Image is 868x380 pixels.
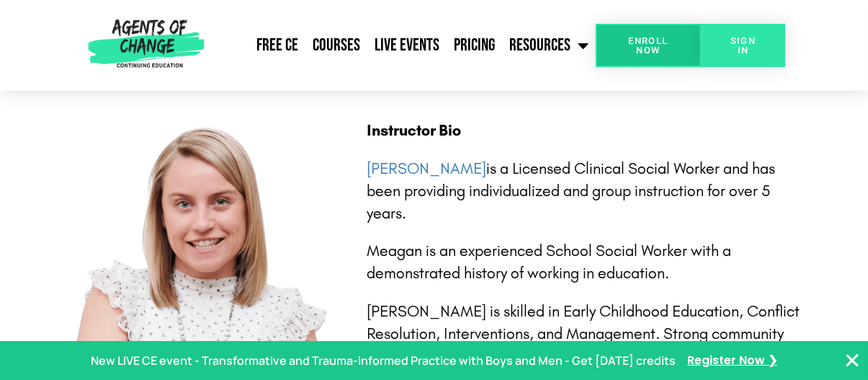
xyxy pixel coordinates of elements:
[367,121,462,140] b: Instructor Bio
[619,36,678,55] span: Enroll Now
[210,27,596,63] nav: Menu
[687,350,777,371] a: Register Now ❯
[502,27,596,63] a: Resources
[367,159,487,178] a: [PERSON_NAME]
[367,240,802,285] p: Meagan is an experienced School Social Worker with a demonstrated history of working in education.
[367,27,447,63] a: Live Events
[596,24,701,67] a: Enroll Now
[724,36,762,55] span: SIGN IN
[249,27,305,63] a: Free CE
[305,27,367,63] a: Courses
[91,350,676,371] p: New LIVE CE event - Transformative and Trauma-informed Practice with Boys and Men - Get [DATE] cr...
[447,27,502,63] a: Pricing
[367,158,802,224] p: is a Licensed Clinical Social Worker and has been providing individualized and group instruction ...
[844,352,861,369] button: Close Banner
[701,24,785,67] a: SIGN IN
